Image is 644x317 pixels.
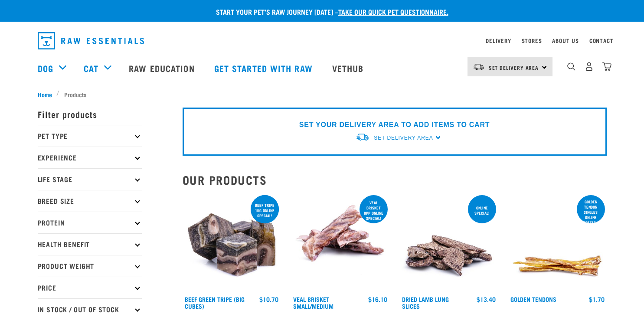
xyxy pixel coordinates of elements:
a: Contact [589,39,614,42]
div: $16.10 [368,296,387,303]
a: Raw Education [120,51,205,85]
p: Product Weight [38,255,142,277]
a: About Us [552,39,579,42]
h2: Our Products [183,173,607,186]
img: 1044 Green Tripe Beef [183,193,281,292]
img: 1303 Lamb Lung Slices 01 [400,193,498,292]
a: Vethub [324,51,375,85]
img: user.png [585,62,594,71]
img: 1207 Veal Brisket 4pp 01 [291,193,389,292]
img: home-icon@2x.png [602,62,611,71]
img: Raw Essentials Logo [38,32,144,49]
div: ONLINE SPECIAL! [468,201,496,219]
p: Experience [38,147,142,168]
span: Set Delivery Area [489,66,539,69]
a: Beef Green Tripe (Big Cubes) [185,297,245,307]
span: Home [38,90,52,99]
a: Home [38,90,57,99]
p: Protein [38,212,142,233]
nav: dropdown navigation [31,29,614,53]
img: 1293 Golden Tendons 01 [508,193,607,292]
a: Veal Brisket Small/Medium [293,297,333,307]
p: Filter products [38,103,142,125]
a: Stores [522,39,542,42]
img: van-moving.png [356,133,369,142]
p: Price [38,277,142,298]
div: Beef tripe 1kg online special! [251,199,279,222]
p: Breed Size [38,190,142,212]
div: $13.40 [477,296,496,303]
img: home-icon-1@2x.png [567,62,575,71]
p: SET YOUR DELIVERY AREA TO ADD ITEMS TO CART [299,120,490,130]
div: $1.70 [589,296,605,303]
img: van-moving.png [473,63,484,71]
a: take our quick pet questionnaire. [338,10,448,13]
a: Get started with Raw [206,51,324,85]
span: Set Delivery Area [374,135,433,141]
a: Cat [84,62,98,75]
div: $10.70 [259,296,278,303]
p: Health Benefit [38,233,142,255]
p: Pet Type [38,125,142,147]
div: Veal Brisket 8pp online special! [360,196,388,225]
div: Golden Tendon singles online special! [577,195,605,229]
a: Golden Tendons [510,297,556,301]
p: Life Stage [38,168,142,190]
nav: breadcrumbs [38,90,607,99]
a: Delivery [486,39,511,42]
a: Dried Lamb Lung Slices [402,297,449,307]
a: Dog [38,62,53,75]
